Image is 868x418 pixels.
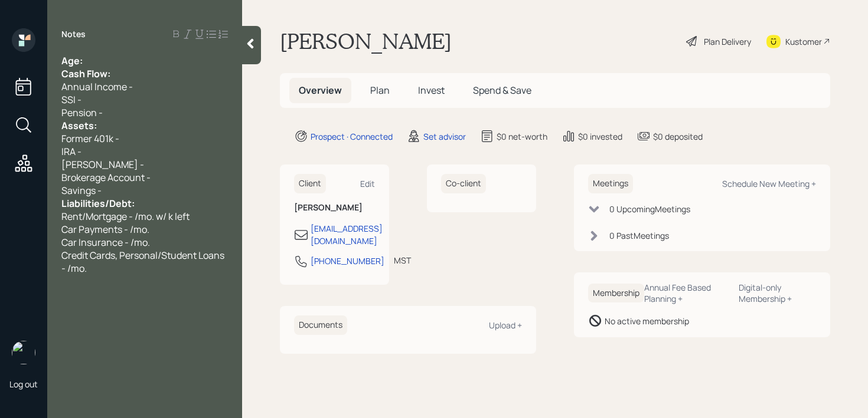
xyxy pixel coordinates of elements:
[609,203,690,215] div: 0 Upcoming Meeting s
[294,315,347,335] h6: Documents
[785,35,822,48] div: Kustomer
[473,84,531,97] span: Spend & Save
[311,255,384,267] div: [PHONE_NUMBER]
[704,35,751,48] div: Plan Delivery
[61,171,151,184] span: Brokerage Account -
[299,84,342,97] span: Overview
[294,174,326,193] h6: Client
[609,229,669,242] div: 0 Past Meeting s
[9,378,38,390] div: Log out
[61,210,190,223] span: Rent/Mortgage - /mo. w/ k left
[61,184,102,197] span: Savings -
[588,174,633,193] h6: Meetings
[61,119,97,132] span: Assets:
[370,84,390,97] span: Plan
[418,84,445,97] span: Invest
[394,254,411,266] div: MST
[61,249,226,275] span: Credit Cards, Personal/Student Loans - /mo.
[61,54,83,67] span: Age:
[294,203,375,213] h6: [PERSON_NAME]
[61,223,149,236] span: Car Payments - /mo.
[61,197,135,210] span: Liabilities/Debt:
[423,130,466,143] div: Set advisor
[360,178,375,189] div: Edit
[61,80,133,93] span: Annual Income -
[61,93,81,106] span: SSI -
[739,282,816,304] div: Digital-only Membership +
[489,320,522,331] div: Upload +
[12,341,35,364] img: retirable_logo.png
[653,130,703,143] div: $0 deposited
[722,178,816,189] div: Schedule New Meeting +
[605,315,689,327] div: No active membership
[61,106,103,119] span: Pension -
[644,282,729,304] div: Annual Fee Based Planning +
[497,130,547,143] div: $0 net-worth
[61,28,86,40] label: Notes
[441,174,486,193] h6: Co-client
[280,28,452,54] h1: [PERSON_NAME]
[61,67,110,80] span: Cash Flow:
[61,236,150,249] span: Car Insurance - /mo.
[311,222,383,247] div: [EMAIL_ADDRESS][DOMAIN_NAME]
[61,132,119,145] span: Former 401k -
[311,130,393,143] div: Prospect · Connected
[588,284,644,303] h6: Membership
[578,130,622,143] div: $0 invested
[61,158,144,171] span: [PERSON_NAME] -
[61,145,81,158] span: IRA -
